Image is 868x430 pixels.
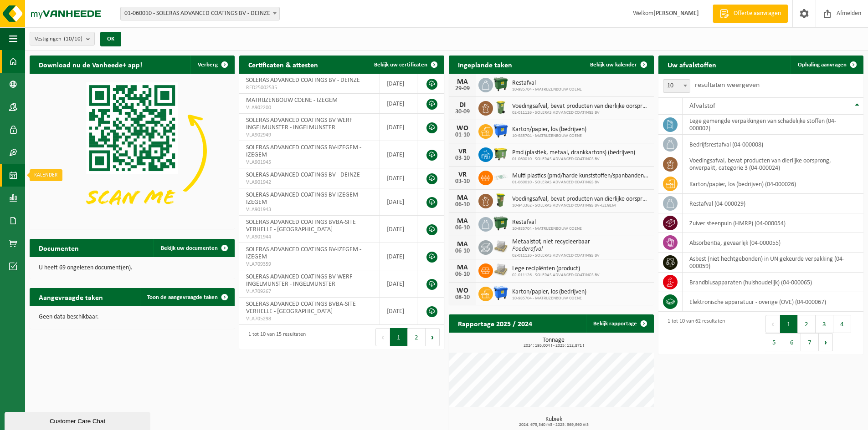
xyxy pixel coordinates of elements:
[453,148,472,155] div: VR
[408,328,426,346] button: 2
[453,225,472,231] div: 06-10
[244,327,306,347] div: 1 tot 10 van 15 resultaten
[453,218,472,225] div: MA
[512,180,649,185] span: 01-060010 - SOLERAS ADVANCED COATINGS BV
[512,273,600,278] span: 02-011126 - SOLERAS ADVANCED COATINGS BV
[683,135,863,154] td: bedrijfsrestafval (04-000008)
[453,416,654,427] h3: Kubiek
[780,315,798,333] button: 1
[512,87,582,92] span: 10-985704 - MATRIJZENBOUW COENE
[765,333,783,351] button: 5
[380,188,417,216] td: [DATE]
[246,315,373,323] span: VLA705298
[449,314,541,332] h2: Rapportage 2025 / 2024
[449,56,521,73] h2: Ingeplande taken
[512,219,582,226] span: Restafval
[246,219,356,233] span: SOLERAS ADVANCED COATINGS BVBA-SITE VERHELLE - [GEOGRAPHIC_DATA]
[453,78,472,86] div: MA
[493,76,508,92] img: WB-1100-HPE-GN-01
[453,194,472,202] div: MA
[453,155,472,162] div: 03-10
[246,97,338,104] span: MATRIJZENBOUW COENE - IZEGEM
[512,246,543,253] i: Poederafval
[493,100,508,115] img: WB-0140-HPE-GN-50
[833,315,851,333] button: 4
[246,144,361,158] span: SOLERAS ADVANCED COATINGS BV-IZEGEM - IZEGEM
[140,288,234,306] a: Toon de aangevraagde taken
[663,80,690,92] span: 10
[512,157,635,162] span: 01-060010 - SOLERAS ADVANCED COATINGS BV
[512,133,586,139] span: 10-985704 - MATRIJZENBOUW COENE
[239,56,327,73] h2: Certificaten & attesten
[583,56,653,74] a: Bekijk uw kalender
[367,56,443,74] a: Bekijk uw certificaten
[493,192,508,208] img: WB-0060-HPE-GN-50
[147,294,218,300] span: Toon de aangevraagde taken
[798,62,847,68] span: Ophaling aanvragen
[683,194,863,213] td: restafval (04-000029)
[30,239,88,257] h2: Documenten
[453,287,472,294] div: WO
[653,10,699,17] strong: [PERSON_NAME]
[453,423,654,427] span: 2024: 675,340 m3 - 2025: 369,960 m3
[493,123,508,138] img: WB-1100-HPE-BE-01
[121,7,279,20] span: 01-060010 - SOLERAS ADVANCED COATINGS BV - DEINZE
[375,328,390,346] button: Previous
[695,81,760,89] label: resultaten weergeven
[683,253,863,273] td: asbest (niet hechtgebonden) in UN gekeurde verpakking (04-000059)
[39,265,226,271] p: U heeft 69 ongelezen document(en).
[798,315,816,333] button: 2
[198,62,218,68] span: Verberg
[663,79,690,93] span: 10
[713,5,788,23] a: Offerte aanvragen
[453,264,472,271] div: MA
[801,333,819,351] button: 7
[683,213,863,233] td: zuiver steenpuin (HMRP) (04-000054)
[512,103,649,110] span: Voedingsafval, bevat producten van dierlijke oorsprong, onverpakt, categorie 3
[683,233,863,253] td: absorbentia, gevaarlijk (04-000055)
[683,115,863,135] td: lege gemengde verpakkingen van schadelijke stoffen (04-000002)
[380,94,417,114] td: [DATE]
[453,132,472,138] div: 01-10
[683,154,863,174] td: voedingsafval, bevat producten van dierlijke oorsprong, onverpakt, categorie 3 (04-000024)
[30,288,112,306] h2: Aangevraagde taken
[5,410,152,430] iframe: chat widget
[380,270,417,298] td: [DATE]
[453,344,654,348] span: 2024: 195,004 t - 2025: 112,871 t
[512,288,586,296] span: Karton/papier, los (bedrijven)
[689,102,715,110] span: Afvalstof
[453,178,472,185] div: 03-10
[731,9,783,18] span: Offerte aanvragen
[30,32,95,46] button: Vestigingen(10/10)
[453,202,472,208] div: 06-10
[512,238,600,246] span: Metaalstof, niet recycleerbaar
[246,84,373,91] span: RED25002535
[453,241,472,248] div: MA
[246,206,373,213] span: VLA901943
[512,110,649,116] span: 02-011126 - SOLERAS ADVANCED COATINGS BV
[765,315,780,333] button: Previous
[374,62,427,68] span: Bekijk uw certificaten
[246,233,373,241] span: VLA901944
[683,273,863,292] td: brandblusapparaten (huishoudelijk) (04-000065)
[246,192,361,206] span: SOLERAS ADVANCED COATINGS BV-IZEGEM - IZEGEM
[493,169,508,185] img: LP-SK-00500-LPE-16
[380,243,417,270] td: [DATE]
[663,314,725,352] div: 1 tot 10 van 62 resultaten
[453,125,472,132] div: WO
[453,109,472,115] div: 30-09
[39,314,226,320] p: Geen data beschikbaar.
[493,285,508,301] img: WB-1100-HPE-BE-01
[453,271,472,278] div: 06-10
[380,114,417,141] td: [DATE]
[683,174,863,194] td: karton/papier, los (bedrijven) (04-000026)
[512,226,582,232] span: 10-985704 - MATRIJZENBOUW COENE
[493,146,508,162] img: WB-1100-HPE-GN-50
[791,56,863,74] a: Ophaling aanvragen
[819,333,833,351] button: Next
[658,56,725,73] h2: Uw afvalstoffen
[590,62,637,68] span: Bekijk uw kalender
[453,86,472,92] div: 29-09
[380,168,417,188] td: [DATE]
